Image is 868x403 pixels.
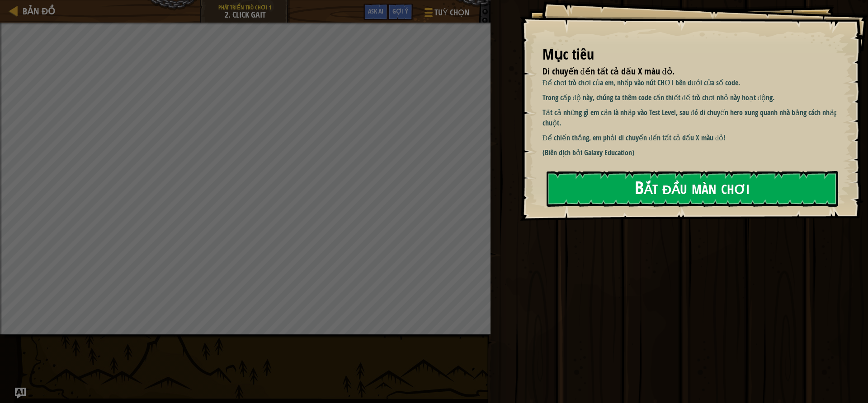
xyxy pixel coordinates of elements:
span: Tuỳ chọn [434,7,469,19]
li: Di chuyển đến tất cả dấu X màu đỏ. [531,65,834,78]
a: Bản đồ [18,5,55,17]
span: Gợi ý [392,7,408,15]
div: Mục tiêu [542,44,836,65]
button: Ask AI [15,388,26,398]
p: Tất cả những gì em cần là nhấp vào Test Level, sau đó di chuyển hero xung quanh nhà bằng cách nhấ... [542,107,843,128]
button: Tuỳ chọn [417,4,475,25]
button: Bắt đầu màn chơi [547,171,838,207]
span: Bản đồ [23,5,55,17]
span: Di chuyển đến tất cả dấu X màu đỏ. [542,65,675,77]
p: Để chơi trò chơi của em, nhấp vào nút CHƠI bên dưới cửa sổ code. [542,78,843,88]
p: Trong cấp độ này, chúng ta thêm code cần thiết để trò chơi nhỏ này hoạt động. [542,93,843,103]
button: Ask AI [363,4,388,20]
p: Để chiến thắng, em phải di chuyển đến tất cả dấu X màu đỏ! [542,133,843,143]
span: Ask AI [368,7,383,15]
p: (Biên dịch bởi Galaxy Education) [542,148,843,158]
